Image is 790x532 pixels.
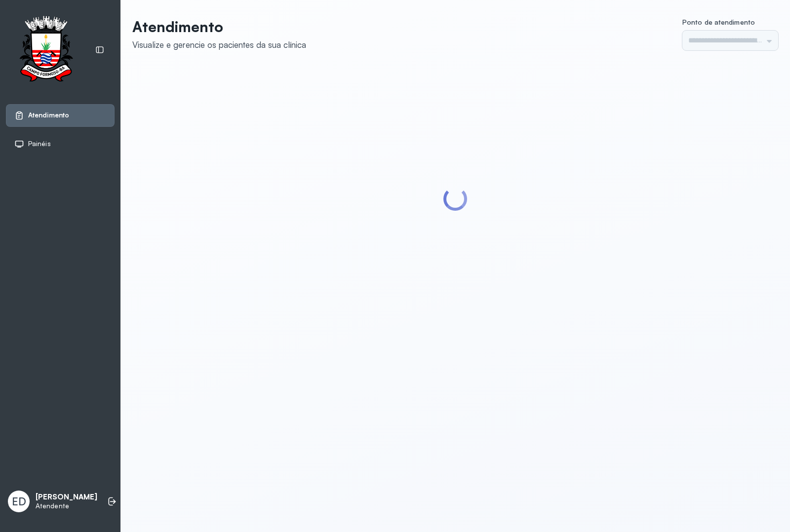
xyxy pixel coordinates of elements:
a: Atendimento [14,111,106,120]
p: Atendente [36,502,97,510]
p: Atendimento [132,18,306,36]
span: Atendimento [28,111,69,119]
span: Ponto de atendimento [682,18,755,26]
p: [PERSON_NAME] [36,493,97,502]
span: Painéis [28,140,51,148]
div: Visualize e gerencie os pacientes da sua clínica [132,39,306,50]
img: Logotipo do estabelecimento [10,16,81,84]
